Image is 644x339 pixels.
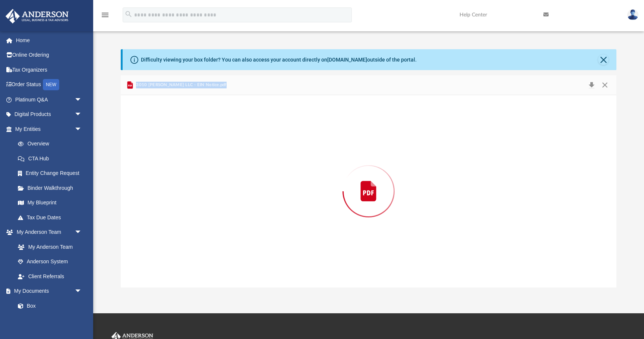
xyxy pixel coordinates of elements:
a: Box [10,298,86,313]
button: Close [598,80,612,90]
a: Platinum Q&Aarrow_drop_down [5,92,93,107]
a: My Blueprint [10,195,89,210]
a: Tax Organizers [5,62,93,77]
i: search [124,10,133,18]
a: Order StatusNEW [5,77,93,92]
a: Overview [10,136,93,151]
a: My Entitiesarrow_drop_down [5,122,93,136]
span: arrow_drop_down [75,122,89,137]
div: NEW [43,79,59,90]
img: Anderson Advisors Platinum Portal [3,9,71,23]
a: Online Ordering [5,48,93,63]
a: Binder Walkthrough [10,181,93,195]
a: Anderson System [10,254,89,269]
i: menu [101,10,110,19]
a: Entity Change Request [10,166,93,181]
a: Client Referrals [10,269,89,284]
a: Meeting Minutes [10,313,89,328]
span: arrow_drop_down [75,225,89,240]
a: CTA Hub [10,151,93,166]
a: Tax Due Dates [10,210,93,225]
a: Digital Productsarrow_drop_down [5,107,93,122]
button: Close [598,54,609,65]
a: Home [5,33,93,48]
span: arrow_drop_down [75,92,89,107]
a: My Anderson Teamarrow_drop_down [5,225,89,240]
div: Difficulty viewing your box folder? You can also access your account directly on outside of the p... [141,56,417,64]
a: My Documentsarrow_drop_down [5,284,89,299]
img: User Pic [627,9,638,20]
a: [DOMAIN_NAME] [327,57,367,63]
a: My Anderson Team [10,239,86,254]
a: menu [101,14,110,19]
span: arrow_drop_down [75,284,89,299]
span: arrow_drop_down [75,107,89,122]
span: 3010 [PERSON_NAME] LLC - EIN Notice.pdf [135,82,227,88]
button: Download [585,80,598,90]
div: Preview [121,75,616,288]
